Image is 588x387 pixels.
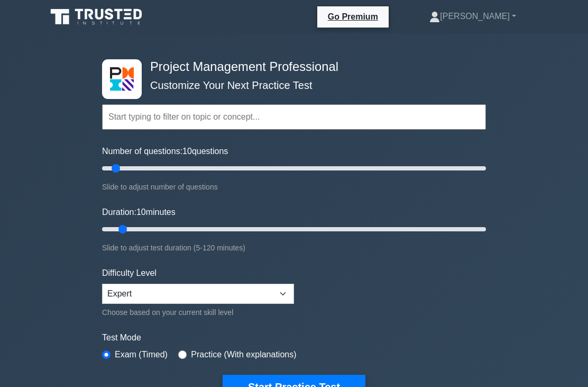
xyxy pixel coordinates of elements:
span: 10 [136,208,146,217]
label: Practice (With explanations) [191,348,296,361]
label: Difficulty Level [102,267,157,280]
div: Choose based on your current skill level [102,306,294,319]
label: Duration: minutes [102,206,176,219]
a: Go Premium [321,10,384,23]
a: [PERSON_NAME] [404,6,541,27]
div: Slide to adjust test duration (5-120 minutes) [102,241,486,254]
span: 10 [182,147,192,156]
label: Number of questions: questions [102,145,228,158]
div: Slide to adjust number of questions [102,181,486,193]
h4: Project Management Professional [146,59,434,74]
input: Start typing to filter on topic or concept... [102,104,486,130]
label: Exam (Timed) [115,348,168,361]
label: Test Mode [102,331,486,344]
